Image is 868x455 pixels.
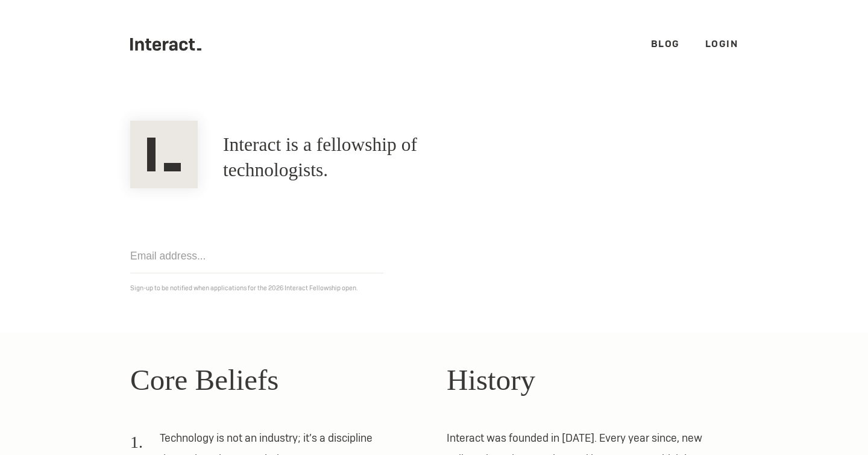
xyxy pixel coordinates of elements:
img: Interact Logo [130,121,198,188]
h1: Interact is a fellowship of technologists. [223,132,508,183]
h2: Core Beliefs [130,358,421,402]
a: Blog [651,37,680,50]
h2: History [447,358,738,402]
input: Email address... [130,239,383,273]
p: Sign-up to be notified when applications for the 2026 Interact Fellowship open. [130,282,738,294]
a: Login [705,37,738,50]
